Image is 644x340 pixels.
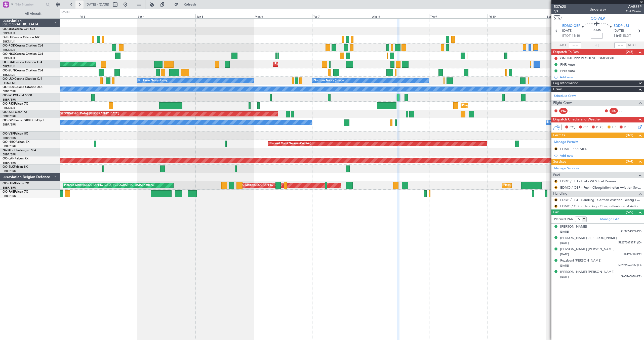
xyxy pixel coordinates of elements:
a: N604GFChallenger 604 [3,149,36,152]
span: EDDP LEJ [614,24,629,29]
button: R [554,205,557,208]
span: Fuel [553,172,560,178]
a: OO-LAHFalcon 7X [3,157,28,160]
div: Fri 10 [488,14,546,18]
span: (5/5) [626,209,633,215]
span: Pref Charter [626,9,641,14]
span: Refresh [179,3,200,6]
div: SIC [610,108,618,114]
span: Flight Crew [553,100,572,106]
span: OO-NSG [3,53,15,56]
span: GB0054363 (PP) [621,229,641,234]
a: OO-FSXFalcon 7X [3,102,28,105]
a: Manage Services [554,166,579,171]
a: OO-SLMCessna Citation XLS [3,86,43,89]
a: EBKT/KJK [3,65,15,68]
span: ES196736 (PP) [623,252,641,256]
a: EBKT/KJK [3,48,15,52]
a: OO-AIEFalcon 7X [3,111,27,114]
div: Sat 4 [137,14,195,18]
div: Tue 7 [312,14,371,18]
div: Planned Maint Kortrijk-[GEOGRAPHIC_DATA] [275,60,333,68]
span: ELDT [623,33,631,38]
span: N604GF [3,149,14,152]
a: EBKT/KJK [3,31,15,35]
span: OO-GPE [3,119,14,122]
a: Manage PAX [600,217,619,222]
label: Planned PAX [554,217,573,222]
div: [DATE] [61,10,69,14]
a: OO-HHOFalcon 8X [3,141,29,144]
button: R [554,198,557,201]
span: OO-ELK [3,165,14,168]
a: EBBR/BRU [3,194,16,198]
div: Planned Maint Geneva (Cointrin) [270,140,311,148]
div: Mon 6 [254,14,312,18]
div: Ruzziconi [PERSON_NAME] [560,258,601,263]
a: OO-ROKCessna Citation CJ4 [3,44,43,47]
span: OO-FSX [3,102,14,105]
span: [DATE] [560,241,569,245]
a: EBBR/BRU [3,90,16,93]
span: GA5760059 (PP) [621,275,641,279]
span: D-IBLU [3,36,12,39]
span: DP [624,125,628,130]
span: CR [583,125,588,130]
a: EDDP / LEJ - Handling - German Aviation Leipzig EDDP/LEJ [560,198,641,202]
span: 11:45 [614,33,622,38]
div: Planned Maint [GEOGRAPHIC_DATA] ([GEOGRAPHIC_DATA] National) [503,182,594,189]
div: No Crew Nancy (Essey) [138,77,168,84]
div: Fri 3 [79,14,137,18]
a: EBBR/BRU [3,114,16,118]
div: - - [619,109,630,113]
a: OO-VSFFalcon 8X [3,132,28,135]
div: PNR Auto [560,62,575,67]
span: 592896576337 (ID) [618,263,641,268]
a: EBKT/KJK [3,56,15,60]
div: PIC [559,108,568,114]
div: Add new [560,75,641,79]
button: R [554,147,557,150]
input: --:-- [569,42,581,48]
div: Planned Maint [GEOGRAPHIC_DATA] ([GEOGRAPHIC_DATA] National) [64,182,155,189]
a: EBBR/BRU [3,144,16,148]
span: OO-ROK [3,44,15,47]
span: AAB58P [626,4,641,9]
span: All Aircraft [13,12,53,16]
a: OO-ZUNCessna Citation CJ4 [3,69,43,72]
span: Handling [553,191,568,197]
span: ATOT [559,43,568,48]
div: Add new [560,153,641,158]
span: ALDT [628,43,636,48]
span: Permits [553,133,565,138]
a: EBKT/KJK [3,40,15,44]
span: [DATE] - [DATE] [86,2,109,7]
span: EDMO OBF [562,24,580,29]
a: LFSN/ENC [3,81,16,85]
div: PNR Auto [560,69,575,73]
div: Unplanned Maint [GEOGRAPHIC_DATA] ([GEOGRAPHIC_DATA]) [36,110,119,118]
span: OO-ZUN [3,69,15,72]
span: OO-LXA [3,61,14,64]
a: OO-NSGCessna Citation CJ4 [3,53,43,56]
a: EBKT/KJK [3,73,15,77]
input: Trip Number [15,1,44,8]
div: [PERSON_NAME] [PERSON_NAME] [560,270,615,275]
a: D-IBLUCessna Citation M2 [3,36,39,39]
span: ETOT [562,33,571,38]
div: - - [569,109,580,113]
span: 11:10 [572,33,580,38]
span: OO-VSF [3,132,14,135]
span: (0/4) [626,159,633,164]
div: AOG Maint [GEOGRAPHIC_DATA] [238,182,282,189]
a: EBBR/BRU [3,161,16,165]
button: Refresh [172,1,202,9]
span: Dispatch Checks and Weather [553,117,601,122]
span: OO-HHO [3,141,16,144]
div: [PERSON_NAME] J [PERSON_NAME] [560,236,617,241]
span: Pax [553,209,559,215]
span: OO-AIE [3,111,13,114]
span: 537620 [554,4,566,9]
div: EDMO PPR 0900Z [560,147,588,151]
a: EBBR/BRU [3,169,16,173]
